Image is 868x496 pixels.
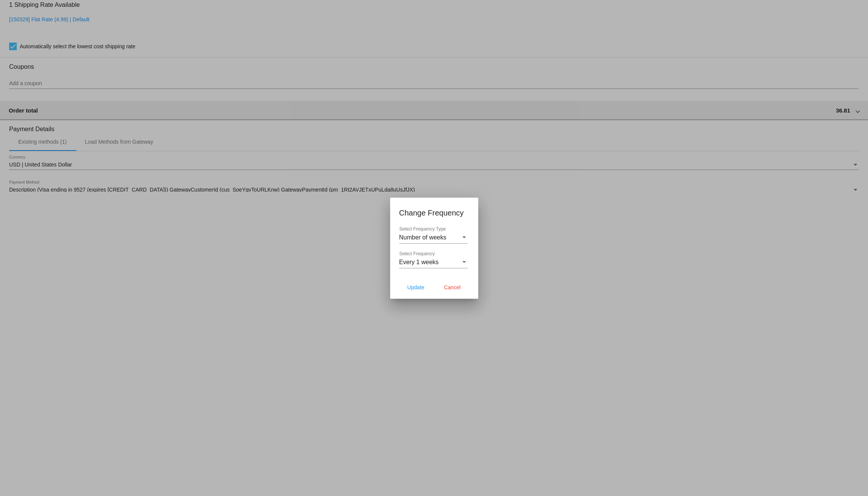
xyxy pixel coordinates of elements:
button: Cancel [436,280,469,294]
span: Cancel [444,284,461,290]
button: Update [399,280,433,294]
h1: Change Frequency [399,207,469,219]
span: Update [407,284,424,290]
mat-select: Select Frequency Type [399,234,468,241]
mat-select: Select Frequency [399,259,468,266]
span: Every 1 weeks [399,259,439,265]
span: Number of weeks [399,234,447,241]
